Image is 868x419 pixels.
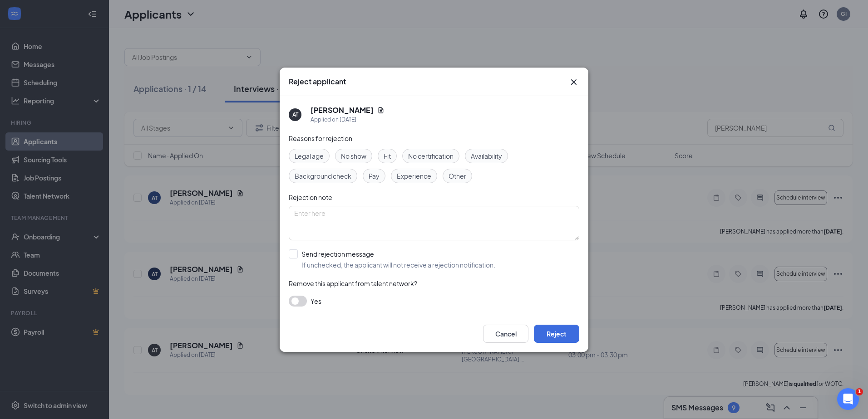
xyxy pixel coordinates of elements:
span: Pay [369,171,380,181]
svg: Cross [568,77,579,88]
span: Rejection note [289,193,332,201]
button: Cancel [483,325,528,343]
button: Close [568,77,579,88]
svg: Document [377,107,385,114]
h5: [PERSON_NAME] [311,105,374,115]
button: Reject [534,325,579,343]
span: Legal age [295,151,324,161]
iframe: Intercom live chat [837,388,859,410]
span: Remove this applicant from talent network? [289,279,417,287]
span: Other [449,171,466,181]
span: Fit [384,151,391,161]
span: Experience [397,171,431,181]
h3: Reject applicant [289,77,346,87]
div: AT [292,111,298,118]
span: 1 [856,388,863,395]
div: Applied on [DATE] [311,115,385,124]
span: Background check [295,171,351,181]
span: Reasons for rejection [289,134,352,142]
span: Availability [471,151,502,161]
span: No certification [408,151,454,161]
span: Yes [311,296,321,307]
span: No show [341,151,366,161]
